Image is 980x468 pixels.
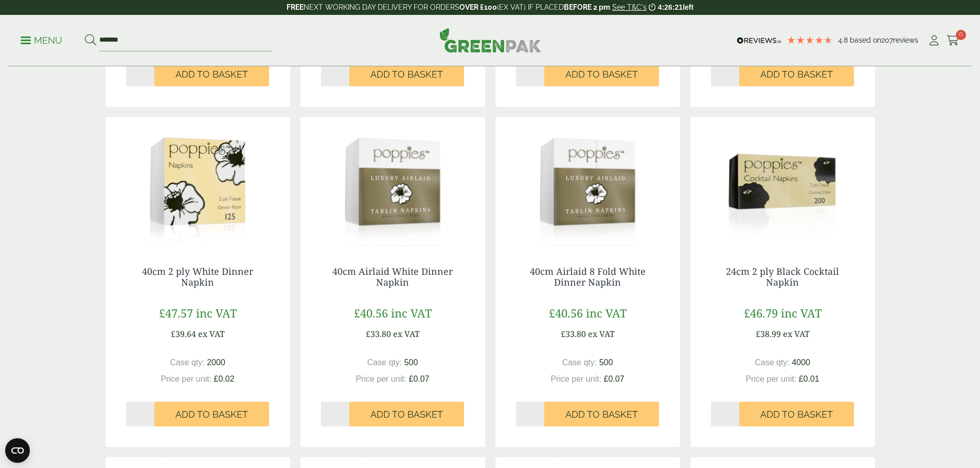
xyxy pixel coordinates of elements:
[550,375,601,383] span: Price per unit:
[214,375,235,383] span: £0.02
[142,265,253,289] a: 40cm 2 ply White Dinner Napkin
[355,375,406,383] span: Price per unit:
[947,35,959,46] i: Cart
[562,358,597,367] span: Case qty:
[154,62,269,86] button: Add to Basket
[354,305,388,321] span: £40.56
[612,3,647,11] a: See T&C's
[404,358,418,367] span: 500
[366,328,391,340] span: £33.80
[792,358,810,367] span: 4000
[760,409,833,420] span: Add to Basket
[599,358,613,367] span: 500
[745,375,796,383] span: Price per unit:
[739,62,854,86] button: Add to Basket
[5,438,30,463] button: Open CMP widget
[367,358,402,367] span: Case qty:
[956,30,966,40] span: 0
[928,35,940,46] i: My Account
[838,36,850,44] span: 4.8
[349,402,464,426] button: Add to Basket
[726,265,839,289] a: 24cm 2 ply Black Cocktail Napkin
[683,3,693,11] span: left
[781,305,822,321] span: inc VAT
[459,3,497,11] strong: OVER £100
[564,3,610,11] strong: BEFORE 2 pm
[561,328,586,340] span: £33.80
[332,265,453,289] a: 40cm Airlaid White Dinner Napkin
[171,328,196,340] span: £39.64
[105,117,290,246] img: 40cm 2 Ply White Napkin
[21,34,62,47] p: Menu
[196,305,237,321] span: inc VAT
[349,62,464,86] button: Add to Basket
[549,305,583,321] span: £40.56
[391,305,432,321] span: inc VAT
[393,328,420,340] span: ex VAT
[544,62,659,86] button: Add to Basket
[588,328,615,340] span: ex VAT
[207,358,225,367] span: 2000
[409,375,430,383] span: £0.07
[947,33,959,48] a: 0
[881,36,893,44] span: 207
[586,305,627,321] span: inc VAT
[755,358,790,367] span: Case qty:
[756,328,781,340] span: £38.99
[760,69,833,80] span: Add to Basket
[175,69,248,80] span: Add to Basket
[783,328,810,340] span: ex VAT
[850,36,881,44] span: Based on
[604,375,625,383] span: £0.07
[799,375,819,383] span: £0.01
[370,409,443,420] span: Add to Basket
[690,117,875,246] img: 24cm 2 Ply Cocktail Black Napkin
[495,117,680,246] img: 4048WH 40cm 8 Fold Tablin - White Pack
[565,409,638,420] span: Add to Basket
[161,375,211,383] span: Price per unit:
[739,402,854,426] button: Add to Basket
[544,402,659,426] button: Add to Basket
[658,3,683,11] span: 4:26:21
[744,305,778,321] span: £46.79
[893,36,918,44] span: reviews
[175,409,248,420] span: Add to Basket
[170,358,205,367] span: Case qty:
[565,69,638,80] span: Add to Basket
[439,28,541,52] img: GreenPak Supplies
[198,328,225,340] span: ex VAT
[370,69,443,80] span: Add to Basket
[21,34,62,45] a: Menu
[787,35,833,45] div: 4.79 Stars
[530,265,646,289] a: 40cm Airlaid 8 Fold White Dinner Napkin
[287,3,304,11] strong: FREE
[737,37,781,44] img: REVIEWS.io
[159,305,193,321] span: £47.57
[154,402,269,426] button: Add to Basket
[300,117,485,246] img: 40cm Airlaid White Napkin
